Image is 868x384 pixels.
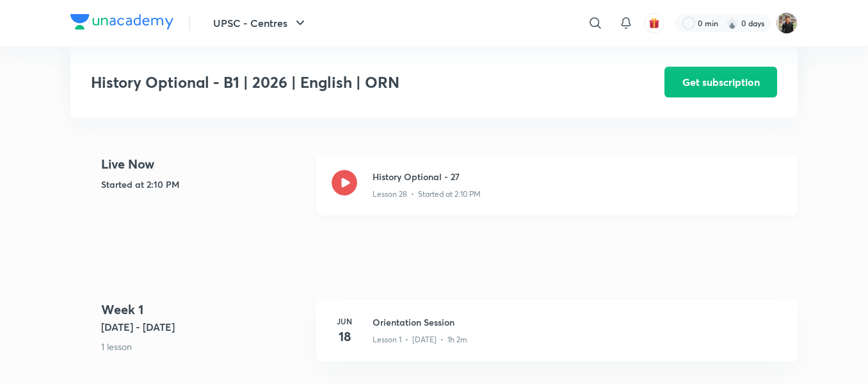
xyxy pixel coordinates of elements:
[644,13,664,33] button: avatar
[664,67,777,97] button: Get subscription
[101,319,306,335] h5: [DATE] - [DATE]
[373,188,481,200] p: Lesson 28 • Started at 2:10 PM
[726,17,739,29] img: streak
[101,154,306,174] h4: Live Now
[101,300,306,319] h4: Week 1
[316,300,798,377] a: Jun18Orientation SessionLesson 1 • [DATE] • 1h 2m
[205,10,316,36] button: UPSC - Centres
[776,12,798,34] img: Yudhishthir
[373,334,467,346] p: Lesson 1 • [DATE] • 1h 2m
[70,14,173,29] img: Company Logo
[373,170,782,183] h3: History Optional - 27
[91,73,592,92] h3: History Optional - B1 | 2026 | English | ORN
[70,14,173,33] a: Company Logo
[332,327,357,346] h4: 18
[101,340,306,353] p: 1 lesson
[373,315,782,329] h3: Orientation Session
[648,17,660,29] img: avatar
[332,315,357,327] h6: Jun
[101,178,306,191] h5: Started at 2:10 PM
[316,154,798,231] a: History Optional - 27Lesson 28 • Started at 2:10 PM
